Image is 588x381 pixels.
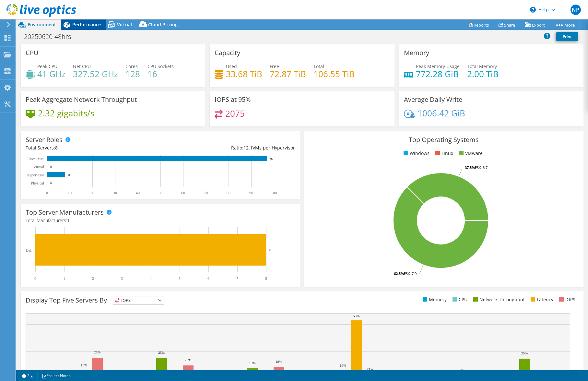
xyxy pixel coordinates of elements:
[207,276,209,281] text: 6
[148,21,178,28] span: Cloud Pricing
[404,271,417,276] tspan: ESXi 7.0
[160,144,295,151] div: Ratio: VMs per Hypervisor
[236,276,238,281] text: 7
[353,314,359,318] text: 53%
[125,63,138,69] span: Cores
[37,70,65,77] h4: 41 GHz
[366,367,373,371] text: 13%
[136,191,140,195] text: 40
[37,63,57,69] span: Peak CPU
[72,21,101,28] span: Performance
[548,370,554,374] text: 11%
[271,191,277,195] text: 100
[550,20,580,30] a: More
[50,165,52,169] text: 0
[270,63,279,69] span: Free
[92,276,94,281] text: 2
[67,217,70,223] span: 1
[457,150,483,157] li: VMware
[31,181,44,185] text: Physical
[463,20,494,30] a: Reports
[225,110,245,117] h4: 2075
[394,271,404,276] tspan: 62.5%
[457,368,464,372] text: 12%
[37,372,75,380] a: Project Notes
[28,157,44,161] text: Guest VM
[472,296,525,303] li: Network Throughput
[50,182,52,185] text: 0
[55,145,58,151] span: 8
[451,296,467,303] li: CPU
[185,358,191,362] text: 20%
[529,296,553,303] li: Latency
[113,191,117,195] text: 30
[68,191,72,195] text: 10
[276,360,282,363] text: 18%
[26,136,63,143] h3: Server Roles
[226,63,237,69] span: Used
[181,191,185,195] text: 60
[313,70,355,77] h4: 106.55 TiB
[46,191,48,195] text: 0
[404,49,429,56] h3: Memory
[125,70,140,77] h4: 128
[475,165,488,170] tspan: ESXi 6.7
[171,370,178,374] text: 11%
[340,363,346,367] text: 16%
[249,361,255,365] text: 18%
[28,21,56,28] span: Environment
[226,70,262,77] h4: 33.68 TiB
[227,191,230,195] text: 80
[404,96,462,103] h3: Average Daily Write
[313,63,324,69] span: Total
[204,191,208,195] text: 70
[465,165,475,170] tspan: 37.5%
[179,276,181,281] text: 5
[117,21,132,28] span: Virtual
[402,150,429,157] li: Windows
[249,191,253,195] text: 90
[215,96,251,103] h3: IOPS at 95%
[26,217,295,224] h4: Total Manufacturers:
[265,276,267,281] text: 8
[215,49,240,56] h3: Capacity
[63,276,65,281] text: 1
[556,32,578,41] a: Print
[18,372,38,380] a: 2
[73,63,91,69] span: Net CPU
[73,70,118,77] h4: 327.52 GHz
[159,191,162,195] text: 50
[94,350,100,354] text: 25%
[309,136,579,143] h3: Top Operating Systems
[21,33,81,40] h1: 20250620-48hrs
[27,173,44,177] text: Hypervisor
[68,173,70,177] text: 8
[81,363,87,367] text: 16%
[147,63,174,69] span: CPU Sockets
[121,276,123,281] text: 3
[26,248,32,253] text: Dell
[467,70,499,77] h4: 2.00 TiB
[147,70,174,77] h4: 16
[34,276,36,281] text: 0
[417,110,465,117] h4: 1006.42 GiB
[26,96,137,103] h3: Peak Aggregate Network Throughput
[494,20,520,30] a: Share
[269,248,271,252] text: 8
[421,296,447,303] li: Memory
[26,209,104,216] h3: Top Server Manufacturers
[416,63,460,69] span: Peak Memory Usage
[150,276,152,281] text: 4
[570,5,581,15] span: NP
[530,7,536,13] svg: \n
[26,144,160,151] div: Total Servers:
[113,296,164,304] span: IOPS
[158,351,165,354] text: 25%
[90,191,94,195] text: 20
[243,145,253,151] span: 12.1
[26,49,39,56] h3: CPU
[416,70,460,77] h4: 772.28 GiB
[434,150,453,157] li: Linux
[467,63,497,69] span: Total Memory
[270,157,274,161] text: 97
